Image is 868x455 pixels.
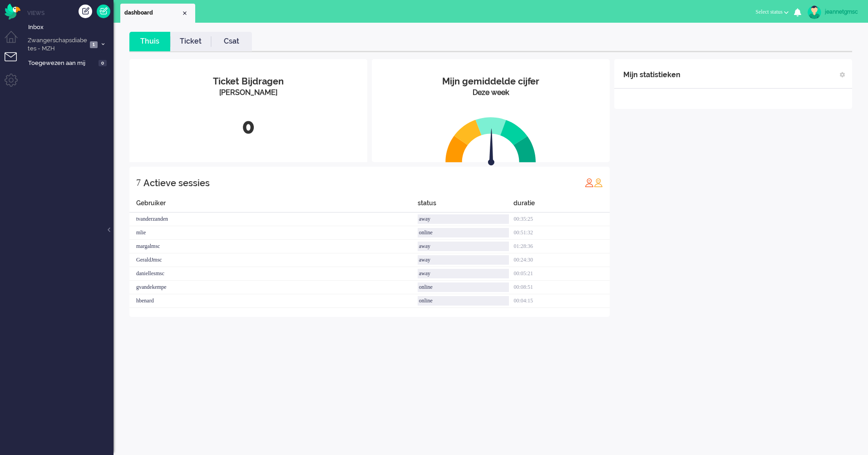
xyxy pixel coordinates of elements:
[136,173,141,192] div: 7
[808,5,821,19] img: avatar
[418,296,509,306] div: online
[5,52,25,73] li: Tickets menu
[513,240,610,253] div: 01:28:36
[99,60,107,67] span: 0
[136,88,360,98] div: [PERSON_NAME]
[513,253,610,267] div: 00:24:30
[513,294,610,308] div: 00:04:15
[750,5,794,19] button: Select status
[5,74,25,94] li: Admin menu
[129,281,418,294] div: gvandekempe
[513,267,610,281] div: 00:05:21
[211,32,252,51] li: Csat
[806,5,859,19] a: jeannetgmsc
[129,267,418,281] div: daniellesmsc
[755,9,783,15] span: Select status
[379,88,603,98] div: Deze week
[27,9,113,17] li: Views
[120,4,195,23] li: Dashboard
[418,228,509,237] div: online
[26,36,87,53] span: Zwangerschapsdiabetes - MZH
[129,36,170,47] a: Thuis
[143,174,210,192] div: Actieve sessies
[90,41,98,48] span: 1
[5,31,25,51] li: Dashboard menu
[124,9,181,17] span: dashboard
[825,7,859,16] div: jeannetgmsc
[170,36,211,47] a: Ticket
[594,178,603,187] img: profile_orange.svg
[5,6,20,13] a: Omnidesk
[26,58,113,68] a: Toegewezen aan mij 0
[136,112,360,142] div: 0
[129,213,418,226] div: tvanderzanden
[129,32,170,51] li: Thuis
[445,117,536,163] img: semi_circle.svg
[129,226,418,240] div: mlie
[5,4,20,20] img: flow_omnibird.svg
[97,5,110,18] a: Quick Ticket
[585,178,594,187] img: profile_red.svg
[28,59,96,68] span: Toegewezen aan mij
[136,75,360,88] div: Ticket Bijdragen
[513,281,610,294] div: 00:08:51
[418,214,509,224] div: away
[418,282,509,292] div: online
[513,226,610,240] div: 00:51:32
[513,213,610,226] div: 00:35:25
[472,129,511,168] img: arrow.svg
[170,32,211,51] li: Ticket
[129,294,418,308] div: hbenard
[79,5,92,18] div: Creëer ticket
[181,10,188,17] div: Close tab
[379,75,603,88] div: Mijn gemiddelde cijfer
[418,269,509,278] div: away
[623,66,681,84] div: Mijn statistieken
[750,3,794,23] li: Select status
[513,198,610,213] div: duratie
[28,23,113,32] span: Inbox
[129,240,418,253] div: margalmsc
[211,36,252,47] a: Csat
[129,253,418,267] div: GeraldJmsc
[26,22,113,32] a: Inbox
[129,198,418,213] div: Gebruiker
[418,198,514,213] div: status
[418,255,509,265] div: away
[418,242,509,251] div: away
